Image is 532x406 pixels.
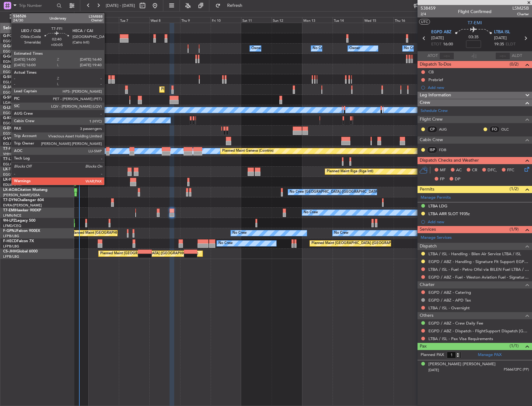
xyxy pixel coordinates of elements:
[3,182,21,187] a: EDLW/DTM
[458,8,492,15] div: Flight Confirmed
[3,244,19,249] a: LFPB/LBG
[3,198,17,202] span: T7-DYN
[510,226,519,233] span: (1/9)
[3,250,16,253] span: CS-JHH
[302,17,333,23] div: Mon 13
[3,116,38,120] a: G-KGKGLegacy 600
[421,195,451,201] a: Manage Permits
[212,1,250,11] button: Refresh
[512,12,529,17] span: Charter
[232,228,247,238] div: No Crew
[3,193,40,197] a: [PERSON_NAME]/QSA
[3,157,16,161] span: T7-LZZI
[3,147,14,151] span: T7-FFI
[311,239,409,248] div: Planned Maint [GEOGRAPHIC_DATA] ([GEOGRAPHIC_DATA])
[349,44,360,53] div: Owner
[3,254,19,259] a: LFPB/LBG
[427,146,437,153] div: ISP
[420,281,435,288] span: Charter
[75,12,86,18] div: [DATE]
[428,305,470,311] a: LTBA / ISL - Overnight
[501,127,515,132] a: OLC
[512,5,529,12] span: LSM25B
[420,157,479,164] span: Dispatch Checks and Weather
[507,167,514,173] span: FFC
[3,85,39,89] a: G-JAGAPhenom 300
[428,69,434,75] div: CB
[3,229,16,233] span: F-GPNJ
[421,352,444,358] label: Planned PAX
[428,259,529,264] a: EGPD / ABZ - Handling - Signature Flt Support EGPD / ABZ
[3,131,20,136] a: EGSS/STN
[180,17,211,23] div: Thu 9
[3,239,34,243] a: F-HECDFalcon 7X
[420,92,451,99] span: Leg Information
[420,226,436,233] span: Services
[363,17,394,23] div: Wed 15
[431,35,444,41] span: [DATE]
[3,96,36,99] a: G-SPCYLegacy 650
[428,321,483,326] a: EGPD / ABZ - Crew Daily Fee
[420,136,443,144] span: Cabin Crew
[420,343,427,350] span: Pax
[3,209,15,212] span: T7-EMI
[3,70,22,74] a: EGGW/LTN
[88,17,119,23] div: Mon 6
[3,152,21,156] a: VHHH/HKG
[313,44,327,53] div: No Crew
[3,213,21,218] a: LFMN/NCE
[3,75,15,79] span: G-SIRS
[3,178,15,182] span: LX-INB
[161,85,259,94] div: Planned Maint [GEOGRAPHIC_DATA] ([GEOGRAPHIC_DATA])
[3,188,48,192] a: LX-AOACitation Mustang
[251,44,262,53] div: Owner
[428,203,447,209] div: LTBA LDG
[272,17,302,23] div: Sun 12
[3,203,42,208] a: EVRA/[PERSON_NAME]
[3,121,22,126] a: EGGW/LTN
[427,53,438,59] span: ATOT
[428,368,439,372] span: [DATE]
[3,65,51,69] a: G-LEAXCessna Citation XLS
[222,146,273,156] div: Planned Maint Geneva (Cointrin)
[510,343,519,349] span: (1/1)
[3,137,45,141] a: G-VNORChallenger 650
[3,219,16,223] span: 9H-LPZ
[494,29,510,35] span: LTBA ISL
[428,298,471,303] a: EGPD / ABZ - APD Tax
[394,17,424,23] div: Thu 16
[3,55,17,58] span: G-GARE
[3,55,54,58] a: G-GARECessna Citation XLS+
[19,1,55,10] input: Trip Number
[419,19,430,25] button: UTC
[421,12,436,17] span: 2/4
[472,167,477,173] span: CR
[455,176,460,182] span: DP
[428,290,471,295] a: EGPD / ABZ - Catering
[428,85,529,90] div: Add new
[489,126,500,133] div: FO
[506,41,516,48] span: ELDT
[3,80,19,85] a: EGLF/FAB
[3,157,37,161] a: T7-LZZIPraetor 600
[3,250,38,253] a: CS-JHHGlobal 6000
[428,328,529,334] a: EGPD / ABZ - Dispatch - FlightSupport Dispatch [GEOGRAPHIC_DATA]
[421,5,436,12] span: 538459
[3,127,18,130] span: G-ENRG
[3,34,40,38] a: G-FOMOGlobal 6000
[119,17,149,23] div: Tue 7
[3,44,54,48] a: G-GAALCessna Citation XLS+
[431,29,451,35] span: EGPD ABZ
[510,61,519,67] span: (0/2)
[3,90,22,95] a: EGGW/LTN
[443,41,453,48] span: 16:00
[241,17,272,23] div: Sat 11
[504,367,529,372] span: P566672PC (PP)
[428,336,493,341] a: LTBA / ISL - Pax Visa Requirements
[428,275,529,280] a: EGPD / ABZ - Fuel - Weston Aviation Fuel - Signature - EGPD / ABZ
[428,267,529,272] a: LTBA / ISL - Fuel - Petro Ofisi via BILEN Fuel LTBA / ISL
[3,239,17,243] span: F-HECD
[456,167,462,173] span: AC
[3,127,39,130] a: G-ENRGPraetor 600
[420,116,443,123] span: Flight Crew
